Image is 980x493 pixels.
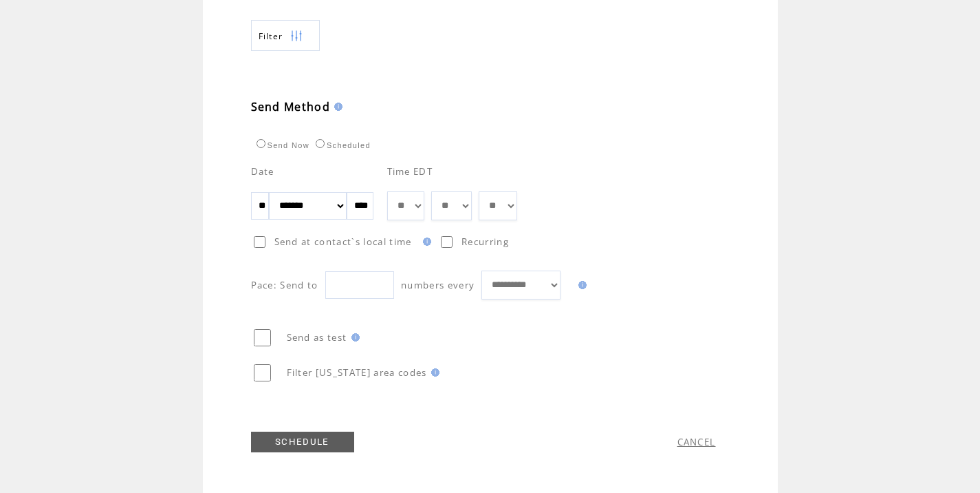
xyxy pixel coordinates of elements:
img: help.gif [419,238,431,246]
span: Send as test [287,331,347,344]
span: Date [251,165,274,178]
span: numbers every [401,279,475,291]
span: Filter [US_STATE] area codes [287,366,427,379]
span: Show filters [259,30,283,42]
img: filters.png [290,21,303,52]
img: help.gif [347,333,360,342]
a: CANCEL [677,436,716,448]
img: help.gif [427,368,439,377]
span: Time EDT [387,165,433,178]
img: help.gif [574,281,587,289]
label: Send Now [253,141,309,149]
a: Filter [251,20,320,51]
input: Scheduled [316,139,325,148]
span: Pace: Send to [251,279,318,291]
span: Recurring [461,235,509,248]
label: Scheduled [312,141,371,149]
input: Send Now [257,139,265,148]
img: help.gif [330,103,342,111]
a: SCHEDULE [251,432,354,452]
span: Send at contact`s local time [274,235,412,248]
span: Send Method [251,99,331,114]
